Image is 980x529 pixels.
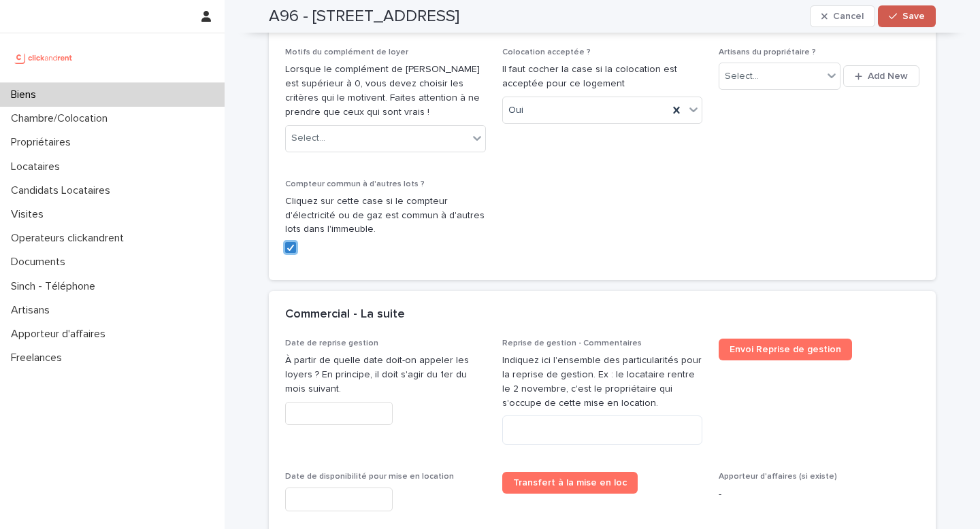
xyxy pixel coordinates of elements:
[719,488,919,502] p: -
[291,131,325,146] div: Select...
[5,232,135,245] p: Operateurs clickandrent
[502,472,638,494] a: Transfert à la mise en loc
[285,473,454,481] span: Date de disponibilité pour mise en location
[11,44,77,71] img: UCB0brd3T0yccxBKYDjQ
[502,339,642,347] span: Reprise de gestion - Commentaires
[730,345,841,354] span: Envoi Reprise de gestion
[833,12,864,21] span: Cancel
[719,48,816,56] span: Artisans du propriétaire ?
[5,208,54,221] p: Visites
[5,352,73,364] p: Freelances
[5,304,61,317] p: Artisans
[502,354,703,410] p: Indiquez ici l'ensemble des particularités pour la reprise de gestion. Ex : le locataire rentre l...
[5,280,106,293] p: Sinch - Téléphone
[5,160,71,173] p: Locataires
[285,194,486,237] p: Cliquez sur cette case si le compteur d'électricité ou de gaz est commun à d'autres lots dans l'i...
[5,88,47,101] p: Biens
[719,339,852,360] a: Envoi Reprise de gestion
[5,328,116,341] p: Apporteur d'affaires
[719,473,837,481] span: Apporteur d'affaires (si existe)
[269,7,459,27] h2: A96 - [STREET_ADDRESS]
[843,65,919,87] button: Add New
[868,71,908,81] span: Add New
[285,63,486,119] p: Lorsque le complément de [PERSON_NAME] est supérieur à 0, vous devez choisir les critères qui le ...
[285,339,378,347] span: Date de reprise gestion
[508,103,523,118] span: Oui
[285,307,405,322] h2: Commercial - La suite
[502,48,591,56] span: Colocation acceptée ?
[5,136,82,149] p: Propriétaires
[502,63,703,91] p: Il faut cocher la case si la colocation est acceptée pour ce logement
[5,256,76,269] p: Documents
[5,112,118,125] p: Chambre/Colocation
[810,5,875,27] button: Cancel
[902,12,925,21] span: Save
[5,184,121,197] p: Candidats Locataires
[285,180,425,188] span: Compteur commun à d'autres lots ?
[285,48,408,56] span: Motifs du complément de loyer
[285,354,486,396] p: À partir de quelle date doit-on appeler les loyers ? En principe, il doit s'agir du 1er du mois s...
[725,69,759,84] div: Select...
[878,5,936,27] button: Save
[513,478,627,488] span: Transfert à la mise en loc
